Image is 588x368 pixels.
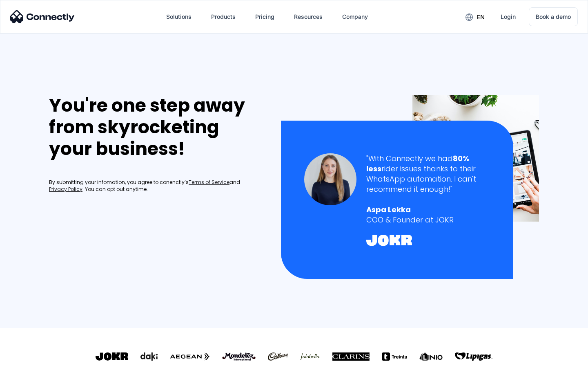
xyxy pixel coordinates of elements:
img: Connectly Logo [10,10,75,23]
div: Login [501,11,516,22]
a: Terms of Service [189,179,229,186]
strong: 80% less [366,153,469,174]
div: COO & Founder at JOKR [366,215,490,225]
a: Pricing [249,7,281,27]
div: Products [211,11,236,22]
div: en [477,11,485,23]
div: You're one step away from skyrocketing your business! [49,95,264,159]
div: "With Connectly we had rider issues thanks to their WhatsApp automation. I can't recommend it eno... [366,153,490,195]
div: Company [342,11,368,22]
a: Privacy Policy [49,186,82,193]
div: Resources [294,11,323,22]
div: By submitting your infomation, you agree to conenctly’s and . You can opt out anytime. [49,179,264,193]
a: Book a demo [529,7,578,26]
div: Solutions [166,11,192,22]
a: Login [494,7,522,27]
strong: Aspa Lekka [366,204,411,215]
div: Pricing [255,11,274,22]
